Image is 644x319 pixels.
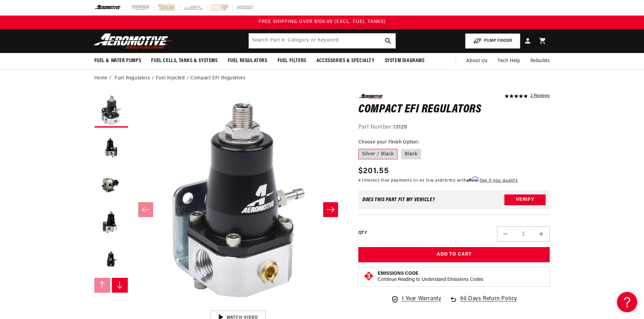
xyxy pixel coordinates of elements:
span: Fuel Filters [278,57,306,64]
p: 4 interest-free payments or as low as /mo with . [358,177,518,184]
a: About Us [461,53,493,69]
strong: Emissions Code [378,271,419,276]
img: Aeromotive [92,33,176,49]
button: Load image 5 in gallery view [94,242,128,276]
summary: Rebuilds [525,53,555,69]
a: 2 reviews [530,94,550,99]
button: Load image 1 in gallery view [94,94,128,128]
button: Load image 2 in gallery view [94,131,128,165]
span: Rebuilds [530,57,550,65]
label: QTY [358,230,367,236]
li: Compact EFI Regulators [190,75,245,82]
span: Affirm [467,177,478,182]
button: Load image 4 in gallery view [94,205,128,239]
span: System Diagrams [385,57,425,64]
div: Part Number: [358,123,550,132]
summary: Fuel Cells, Tanks & Systems [146,53,222,69]
span: Tech Help [498,57,520,65]
strong: 13129 [393,125,407,130]
span: Accessories & Specialty [316,57,375,64]
span: 90 Days Return Policy [460,295,517,310]
a: 90 Days Return Policy [449,295,517,310]
button: Load image 3 in gallery view [94,168,128,202]
a: Home [94,75,108,82]
span: 1 Year Warranty [402,295,441,303]
summary: Fuel & Water Pumps [89,53,146,69]
button: Slide left [94,278,111,293]
label: Black [401,149,421,160]
span: Fuel Regulators [228,57,267,64]
span: $19 [440,179,447,183]
button: PUMP FINDER [465,33,520,49]
p: Continue Reading to Understand Emissions Codes [378,277,483,283]
label: Silver / Black [358,149,398,160]
div: Does This part fit My vehicle? [362,197,435,203]
nav: breadcrumbs [94,75,550,82]
summary: Fuel Filters [272,53,311,69]
span: FREE SHIPPING OVER $109.00 (EXCL. FUEL TANKS) [259,19,386,24]
button: search button [381,33,396,48]
a: 1 Year Warranty [391,295,441,303]
summary: System Diagrams [380,53,430,69]
span: Fuel & Water Pumps [94,57,141,64]
a: See if you qualify - Learn more about Affirm Financing (opens in modal) [480,179,518,183]
button: Emissions CodeContinue Reading to Understand Emissions Codes [378,271,483,283]
legend: Choose your Finish Option: [358,139,420,146]
summary: Tech Help [493,53,525,69]
li: Fuel Injected [156,75,190,82]
button: Verify [504,194,546,205]
summary: Fuel Regulators [223,53,272,69]
button: Slide right [323,202,338,217]
span: About Us [466,58,487,63]
li: Fuel Regulators [115,75,156,82]
button: Add to Cart [358,247,550,262]
button: Slide left [138,202,153,217]
input: Search by Part Number, Category or Keyword [249,33,396,48]
span: Fuel Cells, Tanks & Systems [151,57,217,64]
img: Emissions code [363,271,374,282]
span: $201.55 [358,165,389,177]
summary: Accessories & Specialty [311,53,380,69]
h1: Compact EFI Regulators [358,104,550,115]
button: Slide right [112,278,128,293]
